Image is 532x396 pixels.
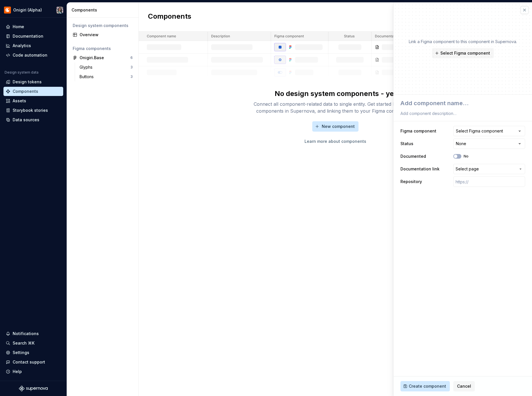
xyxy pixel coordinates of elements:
[304,139,366,144] a: Learn more about components
[3,87,63,96] a: Components
[13,43,31,49] div: Analytics
[70,53,135,62] a: Onigiri.Base6
[130,65,133,70] div: 3
[13,79,42,85] div: Design tokens
[456,128,503,134] div: Select Figma component
[13,117,39,123] div: Data sources
[70,30,135,39] a: Overview
[80,64,95,70] div: Glyphs
[456,166,479,172] span: Select page
[130,74,133,79] div: 3
[80,74,96,80] div: Buttons
[440,50,490,56] span: Select Figma component
[3,106,63,115] a: Storybook stories
[72,7,136,13] div: Components
[312,121,358,132] button: New component
[77,72,135,81] a: Buttons3
[322,124,355,129] span: New component
[1,4,65,16] button: Onigiri (Alpha)Susan Lin
[3,115,63,124] a: Data sources
[3,329,63,338] button: Notifications
[409,383,446,389] span: Create component
[3,77,63,86] a: Design tokens
[73,46,133,51] div: Figma components
[13,89,38,94] div: Components
[3,339,63,348] button: Search ⌘K
[275,89,396,98] div: No design system components - yet
[400,179,422,184] label: Repository
[13,33,43,39] div: Documentation
[244,101,427,114] div: Connect all component-related data to single entity. Get started by creating components in Supern...
[3,348,63,357] a: Settings
[3,367,63,376] button: Help
[453,381,475,391] button: Cancel
[400,153,426,159] label: Documented
[4,7,11,14] img: 25dd04c0-9bb6-47b6-936d-a9571240c086.png
[432,48,494,58] button: Select Figma component
[13,340,34,346] div: Search ⌘K
[13,7,42,13] div: Onigiri (Alpha)
[400,128,436,134] label: Figma component
[453,164,525,174] button: Select page
[400,381,450,391] button: Create component
[3,22,63,31] a: Home
[13,107,48,113] div: Storybook stories
[13,359,45,365] div: Contact support
[13,52,47,58] div: Code automation
[3,357,63,367] button: Contact support
[56,7,63,14] img: Susan Lin
[464,154,469,159] label: No
[13,369,22,374] div: Help
[5,70,38,75] div: Design system data
[453,126,525,136] button: Select Figma component
[80,55,104,61] div: Onigiri.Base
[400,141,413,147] label: Status
[77,63,135,72] a: Glyphs3
[13,98,26,104] div: Assets
[80,32,133,38] div: Overview
[3,41,63,50] a: Analytics
[457,383,471,389] span: Cancel
[453,176,525,187] input: https://
[409,39,517,45] p: Link a Figma component to this component in Supernova.
[148,12,191,22] h2: Components
[13,350,29,355] div: Settings
[3,51,63,60] a: Code automation
[19,386,48,391] svg: Supernova Logo
[73,23,133,28] div: Design system components
[3,32,63,41] a: Documentation
[13,24,24,30] div: Home
[400,166,440,172] label: Documentation link
[130,55,133,60] div: 6
[3,96,63,105] a: Assets
[13,331,39,337] div: Notifications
